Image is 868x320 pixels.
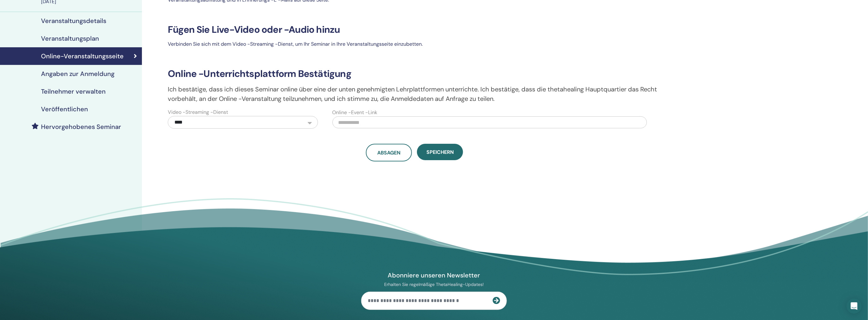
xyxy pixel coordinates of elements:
[332,109,378,116] label: Online -Event -Link
[41,123,121,131] h4: Hervorgehobenes Seminar
[168,108,228,116] label: Video -Streaming -Dienst
[366,144,412,161] a: Absagen
[41,105,88,113] h4: Veröffentlichen
[847,299,862,314] div: Open Intercom Messenger
[361,271,507,279] h4: Abonniere unseren Newsletter
[41,35,99,42] h4: Veranstaltungsplan
[426,149,454,155] span: Speichern
[41,70,114,78] h4: Angaben zur Anmeldung
[41,52,124,60] h4: Online-Veranstaltungsseite
[164,40,665,48] p: Verbinden Sie sich mit dem Video -Streaming -Dienst, um Ihr Seminar in Ihre Veranstaltungsseite e...
[164,24,665,35] h3: Fügen Sie Live-Video oder -Audio hinzu
[164,84,665,103] p: Ich bestätige, dass ich dieses Seminar online über eine der unten genehmigten Lehrplattformen unt...
[361,282,507,287] p: Erhalten Sie regelmäßige ThetaHealing-Updates!
[417,144,463,160] button: Speichern
[41,17,106,25] h4: Veranstaltungsdetails
[377,149,401,156] span: Absagen
[164,68,665,79] h3: Online -Unterrichtsplattform Bestätigung
[41,88,106,95] h4: Teilnehmer verwalten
